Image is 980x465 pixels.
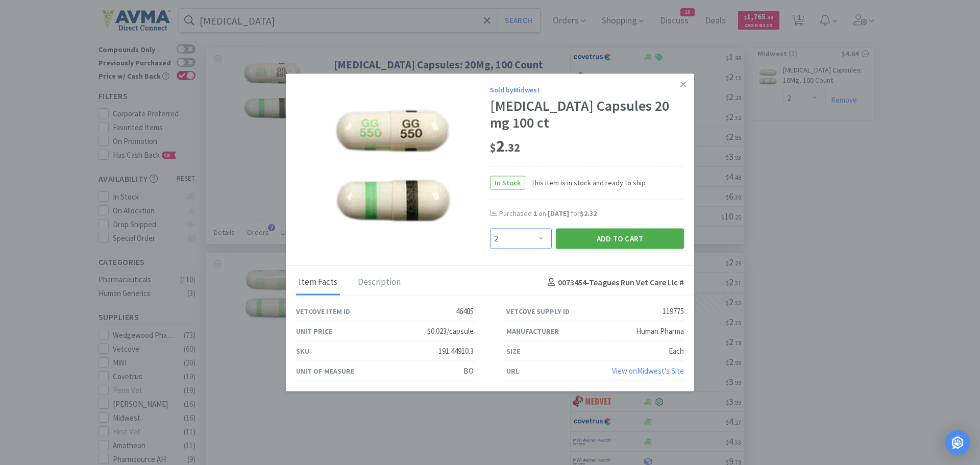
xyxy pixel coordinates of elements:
[490,84,684,95] div: Sold by Midwest
[491,176,525,189] span: In Stock
[355,270,403,296] div: Description
[296,365,354,377] div: Unit of Measure
[525,177,646,188] span: This item is in stock and ready to ship
[438,345,474,357] div: 191.44910.3
[506,346,520,357] div: Size
[945,430,970,455] div: Open Intercom Messenger
[296,346,309,357] div: SKU
[506,306,570,317] div: Vetcove Supply ID
[296,306,350,317] div: Vetcove Item ID
[669,345,684,357] div: Each
[556,229,684,249] button: Add to Cart
[296,326,332,337] div: Unit Price
[490,140,496,155] span: $
[612,366,684,376] a: View onMidwest's Site
[427,325,474,337] div: $0.023/capsule
[506,326,559,337] div: Manufacturer
[636,325,684,337] div: Human Pharma
[544,276,684,289] h4: 0073454 - Teagues Run Vet Care Llc #
[490,97,684,131] div: [MEDICAL_DATA] Capsules 20 mg 100 ct
[533,208,537,217] span: 1
[580,208,597,217] span: $2.32
[663,305,684,317] div: 119775
[490,136,520,156] span: 2
[296,270,340,296] div: Item Facts
[548,208,569,217] span: [DATE]
[456,305,474,317] div: 46485
[505,140,520,155] span: . 32
[506,365,519,377] div: URL
[463,365,474,377] div: BO
[499,208,684,218] div: Purchased on for
[327,100,459,233] img: ae35ca3e8515459a950a650df5995c26_119775.jpeg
